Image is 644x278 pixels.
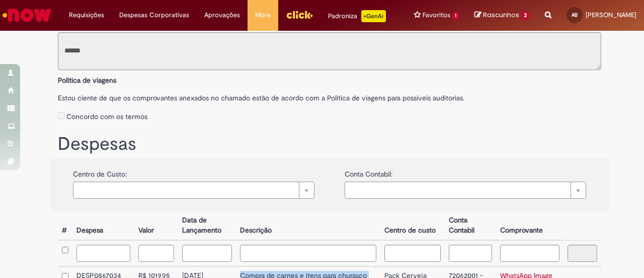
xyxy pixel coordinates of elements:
[73,182,314,199] a: Limpar campo {0}
[204,10,240,20] span: Aprovações
[380,211,445,240] th: Centro de custo
[58,76,116,85] b: Política de viagens
[134,211,179,240] th: Valor
[474,11,530,20] a: Rascunhos
[361,10,386,22] p: +GenAi
[452,12,460,20] span: 1
[66,112,147,122] label: Concordo com os termos
[345,182,586,199] a: Limpar campo {0}
[178,211,235,240] th: Data de Lançamento
[521,11,530,20] span: 2
[423,10,450,20] span: Favoritos
[58,211,72,240] th: #
[345,164,392,179] label: Conta Contabil:
[58,88,601,103] label: Estou ciente de que os comprovantes anexados no chamado estão de acordo com a Politica de viagens...
[119,10,189,20] span: Despesas Corporativas
[445,211,496,240] th: Conta Contabil
[236,211,381,240] th: Descrição
[572,12,578,18] span: AB
[286,7,313,22] img: click_logo_yellow_360x200.png
[69,10,104,20] span: Requisições
[496,211,564,240] th: Comprovante
[1,5,53,25] img: ServiceNow
[483,10,519,20] span: Rascunhos
[72,211,134,240] th: Despesa
[586,11,636,19] span: [PERSON_NAME]
[255,10,271,20] span: More
[73,164,127,179] label: Centro de Custo:
[328,10,386,22] div: Padroniza
[58,134,601,154] h1: Despesas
